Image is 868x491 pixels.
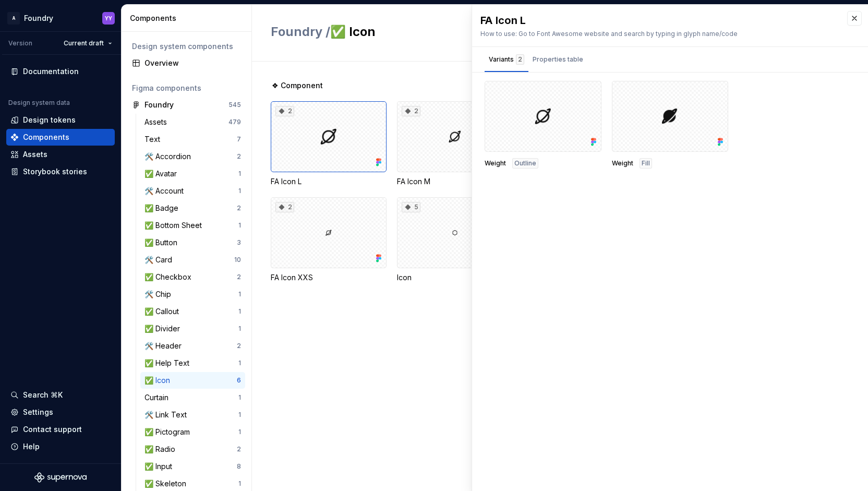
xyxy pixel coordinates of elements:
a: Foundry545 [128,97,245,113]
div: Icon [397,272,513,283]
a: Text7 [140,131,245,148]
a: Curtain1 [140,389,245,406]
div: FA Icon L [271,176,387,187]
div: How to use: Go to Font Awesome website and search by typing in glyph name/code [480,30,837,38]
div: 545 [228,101,241,109]
div: 10 [234,256,241,264]
div: Search ⌘K [23,390,63,400]
button: Help [6,438,115,455]
div: 2 [275,202,294,212]
a: ✅ Avatar1 [140,165,245,182]
span: Foundry / [271,24,330,39]
a: ✅ Checkbox2 [140,269,245,285]
a: Assets479 [140,114,245,130]
div: 3 [237,238,241,247]
div: FA Icon M [397,176,513,187]
div: 2 [237,273,241,281]
div: 5 [402,202,420,212]
div: Contact support [23,424,82,435]
div: 2 [237,152,241,161]
a: 🛠️ Link Text1 [140,406,245,423]
div: ✅ Pictogram [144,427,194,437]
div: 479 [228,118,241,126]
a: 🛠️ Header2 [140,338,245,354]
div: 1 [238,359,241,367]
div: Overview [144,58,241,68]
div: 1 [238,170,241,178]
div: 1 [238,290,241,298]
div: 1 [238,393,241,402]
div: 2 [275,106,294,116]
div: Documentation [23,66,79,77]
div: ✅ Checkbox [144,272,196,282]
div: ✅ Badge [144,203,183,213]
div: FA Icon XXS [271,272,387,283]
a: 🛠️ Accordion2 [140,148,245,165]
div: Design tokens [23,115,76,125]
a: ✅ Divider1 [140,320,245,337]
div: Foundry [144,100,174,110]
div: Text [144,134,164,145]
button: Contact support [6,421,115,438]
div: 2 [237,342,241,350]
a: ✅ Radio2 [140,441,245,458]
svg: Supernova Logo [34,472,87,483]
div: ✅ Radio [144,444,179,454]
div: 🛠️ Card [144,255,176,265]
a: 🛠️ Card10 [140,252,245,268]
div: Settings [23,407,53,417]
div: 2FA Icon XXS [271,197,387,283]
div: 6 [237,376,241,385]
div: Design system components [132,41,241,52]
div: 1 [238,428,241,436]
div: ✅ Callout [144,306,183,317]
div: ✅ Skeleton [144,478,190,489]
a: ✅ Input8 [140,458,245,475]
span: Current draft [64,39,104,47]
div: Curtain [144,392,173,403]
button: Current draft [59,36,117,51]
a: ✅ Button3 [140,234,245,251]
div: ✅ Divider [144,324,184,334]
button: AFoundryYY [2,7,119,29]
div: Variants [489,54,524,65]
div: 2 [237,204,241,212]
div: Foundry [24,13,53,23]
div: 2FA Icon L [271,101,387,187]
div: FA Icon L [480,13,837,28]
div: 🛠️ Link Text [144,410,191,420]
span: Weight [485,159,506,167]
div: 🛠️ Header [144,341,186,351]
div: 1 [238,221,241,230]
div: 2FA Icon M [397,101,513,187]
div: ✅ Button [144,237,182,248]
div: Figma components [132,83,241,93]
a: Storybook stories [6,163,115,180]
div: 2 [402,106,420,116]
div: 1 [238,480,241,488]
div: Storybook stories [23,166,87,177]
a: ✅ Badge2 [140,200,245,217]
h2: ✅ Icon [271,23,701,40]
a: ✅ Bottom Sheet1 [140,217,245,234]
div: 7 [237,135,241,143]
div: Version [8,39,32,47]
span: ❖ Component [272,80,323,91]
a: Documentation [6,63,115,80]
a: Settings [6,404,115,421]
span: Fill [642,159,650,167]
a: Overview [128,55,245,71]
button: Search ⌘K [6,387,115,403]
div: Properties table [533,54,583,65]
div: 8 [237,462,241,471]
a: Components [6,129,115,146]
div: ✅ Icon [144,375,174,386]
span: Outline [514,159,536,167]
div: 2 [516,54,524,65]
div: ✅ Avatar [144,169,181,179]
div: ✅ Input [144,461,176,472]
span: Weight [612,159,633,167]
div: 5Icon [397,197,513,283]
a: ✅ Help Text1 [140,355,245,372]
